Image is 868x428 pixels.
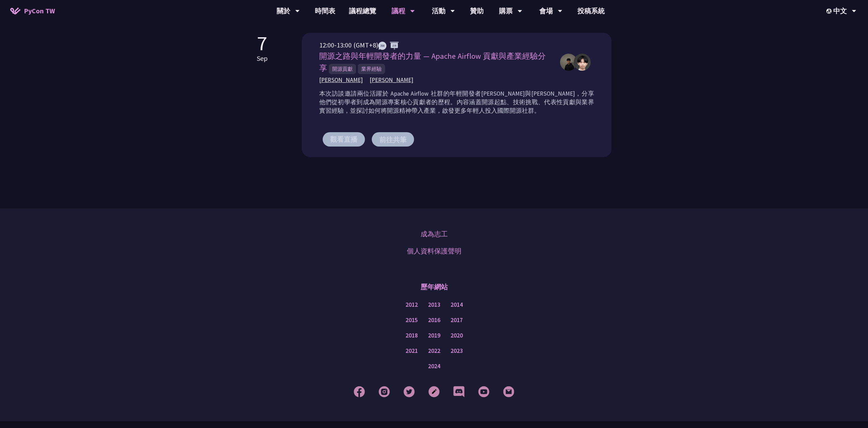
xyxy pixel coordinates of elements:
span: 開源貢獻 [329,64,356,74]
div: 12:00-13:00 (GMT+8) [319,40,553,50]
a: 2015 [406,316,418,325]
p: 歷年網站 [421,277,448,297]
img: Locale Icon [826,9,833,14]
a: 2020 [451,331,463,340]
p: Sep [257,53,268,64]
a: 2016 [428,316,440,325]
img: Email Footer Icon [503,386,514,397]
img: 劉哲佑 Jason,邱冠銘 [574,54,591,71]
img: 劉哲佑 Jason,邱冠銘 [560,54,577,71]
img: Home icon of PyCon TW 2025 [10,8,20,14]
span: PyCon TW [24,6,55,16]
a: 2024 [428,362,440,371]
img: Facebook Footer Icon [354,386,365,397]
span: 業界經驗 [358,64,385,74]
a: 2022 [428,347,440,355]
img: Twitter Footer Icon [403,386,415,397]
a: PyCon TW [3,2,62,19]
img: ZHZH.38617ef.svg [378,42,399,50]
span: 開源之路與年輕開發者的力量 — Apache Airflow 貢獻與產業經驗分享 [319,51,546,73]
a: 個人資料保護聲明 [407,246,461,256]
span: [PERSON_NAME] [319,76,363,84]
p: 本次訪談邀請兩位活躍於 Apache Airflow 社群的年輕開發者[PERSON_NAME]與[PERSON_NAME]，分享他們從初學者到成為開源專案核心貢獻者的歷程。內容涵蓋開源起點、技... [319,89,594,115]
button: 觀看直播 [323,132,365,147]
img: Instagram Footer Icon [379,386,390,397]
a: 成為志工 [421,229,448,239]
img: Blog Footer Icon [428,386,440,397]
a: 2017 [451,316,463,325]
a: 2018 [406,331,418,340]
a: 2012 [406,301,418,309]
a: 2021 [406,347,418,355]
img: Discord Footer Icon [453,386,465,397]
span: [PERSON_NAME] [370,76,413,84]
p: 7 [257,33,268,53]
a: 2023 [451,347,463,355]
a: 2013 [428,301,440,309]
a: 2019 [428,331,440,340]
img: YouTube Footer Icon [478,386,489,397]
a: 2014 [451,301,463,309]
button: 前往共筆 [372,132,414,147]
